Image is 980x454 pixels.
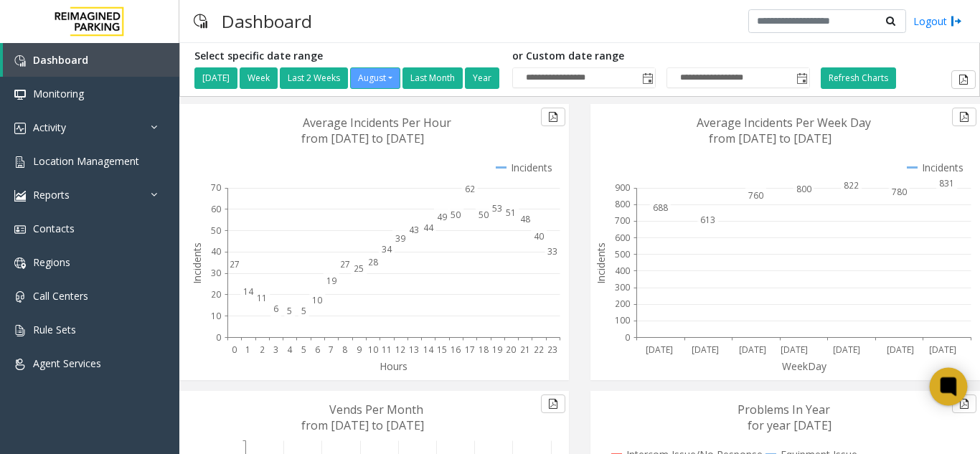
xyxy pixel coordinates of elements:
[211,267,221,279] text: 30
[615,281,630,293] text: 300
[14,89,26,100] img: 'icon'
[33,120,66,134] span: Activity
[329,344,334,356] text: 7
[14,123,26,134] img: 'icon'
[409,224,419,236] text: 43
[534,344,544,356] text: 22
[423,344,434,356] text: 14
[340,258,350,270] text: 27
[14,359,26,370] img: 'icon'
[260,344,265,356] text: 2
[781,344,808,356] text: [DATE]
[354,263,364,275] text: 25
[240,67,278,89] button: Week
[245,344,250,356] text: 1
[844,179,859,191] text: 822
[14,291,26,303] img: 'icon'
[395,232,405,245] text: 39
[14,257,26,269] img: 'icon'
[368,344,378,356] text: 10
[821,67,896,89] button: Refresh Charts
[892,186,907,198] text: 780
[409,344,419,356] text: 13
[639,68,655,88] span: Toggle popup
[382,344,392,356] text: 11
[395,344,405,356] text: 12
[793,68,809,88] span: Toggle popup
[273,344,278,356] text: 3
[512,50,810,62] h5: or Custom date range
[215,4,319,39] h3: Dashboard
[211,245,221,257] text: 40
[697,115,871,131] text: Average Incidents Per Week Day
[782,359,827,373] text: WeekDay
[520,213,530,225] text: 48
[739,344,766,356] text: [DATE]
[423,222,434,234] text: 44
[211,288,221,301] text: 20
[594,242,608,284] text: Incidents
[451,344,461,356] text: 16
[33,87,84,100] span: Monitoring
[232,344,237,356] text: 0
[615,214,630,227] text: 700
[913,14,962,29] a: Logout
[301,344,306,356] text: 5
[14,190,26,202] img: 'icon'
[479,344,489,356] text: 18
[653,202,668,214] text: 688
[534,230,544,242] text: 40
[382,243,392,255] text: 34
[951,70,976,89] button: Export to pdf
[615,298,630,310] text: 200
[541,108,565,126] button: Export to pdf
[368,256,378,268] text: 28
[615,181,630,194] text: 900
[465,67,499,89] button: Year
[33,255,70,269] span: Regions
[301,417,424,433] text: from [DATE] to [DATE]
[615,314,630,326] text: 100
[520,344,530,356] text: 21
[646,344,673,356] text: [DATE]
[451,209,461,221] text: 50
[615,198,630,210] text: 800
[230,258,240,270] text: 27
[939,177,954,189] text: 831
[437,344,447,356] text: 15
[33,222,75,235] span: Contacts
[33,289,88,303] span: Call Centers
[216,331,221,344] text: 0
[33,154,139,168] span: Location Management
[709,131,831,146] text: from [DATE] to [DATE]
[952,108,976,126] button: Export to pdf
[194,50,501,62] h5: Select specific date range
[14,55,26,67] img: 'icon'
[748,417,831,433] text: for year [DATE]
[301,131,424,146] text: from [DATE] to [DATE]
[506,344,516,356] text: 20
[615,265,630,277] text: 400
[952,394,976,413] button: Export to pdf
[211,310,221,322] text: 10
[190,242,204,284] text: Incidents
[615,232,630,244] text: 600
[437,211,447,223] text: 49
[211,224,221,237] text: 50
[303,115,451,131] text: Average Incidents Per Hour
[492,344,502,356] text: 19
[951,14,962,29] img: logout
[357,344,362,356] text: 9
[350,67,400,89] button: August
[887,344,914,356] text: [DATE]
[33,356,101,370] span: Agent Services
[301,305,306,317] text: 5
[692,344,719,356] text: [DATE]
[479,209,489,221] text: 50
[243,285,254,298] text: 14
[700,214,715,226] text: 613
[506,207,516,219] text: 51
[280,67,348,89] button: Last 2 Weeks
[547,344,557,356] text: 23
[541,394,565,413] button: Export to pdf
